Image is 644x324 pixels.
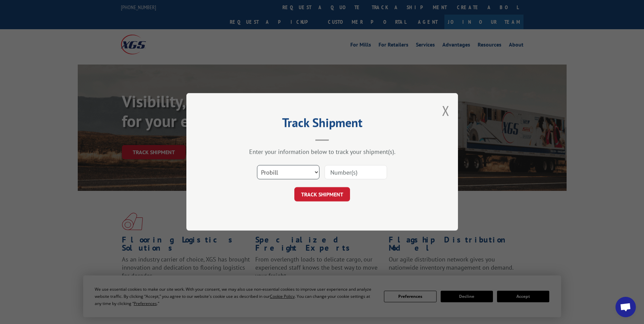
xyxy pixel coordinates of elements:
h2: Track Shipment [220,118,424,131]
div: Enter your information below to track your shipment(s). [220,148,424,156]
button: Close modal [442,102,449,120]
button: TRACK SHIPMENT [294,187,350,202]
div: Open chat [615,297,636,317]
input: Number(s) [325,165,387,180]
